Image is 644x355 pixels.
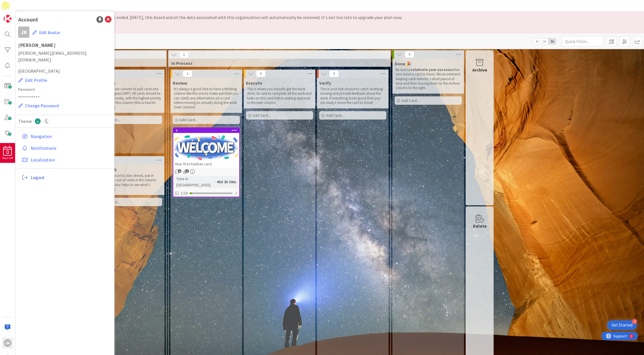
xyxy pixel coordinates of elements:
div: 1Your first Kanban card [173,128,239,168]
a: Navigation [20,131,112,141]
div: 1 [176,128,239,132]
strong: celebrate your success [411,67,452,72]
span: Logout [31,174,109,181]
span: 0 [256,70,266,77]
span: 1x [533,39,541,44]
div: 2 [29,2,30,7]
a: Notifications [20,143,112,153]
span: 3x [548,39,556,44]
span: Verify [319,80,331,86]
span: To Do [94,60,159,66]
button: Edit Avatar [32,27,61,38]
span: Add Card... [401,98,419,103]
div: JK [18,27,29,38]
p: Be sure to when you move a card to Done. We recommend keeping cards here for s short period of ti... [396,68,461,90]
span: [PERSON_NAME][EMAIL_ADDRESS][DOMAIN_NAME] [18,50,112,63]
p: It's always good to plan ahead, just in case you run out of cards in the column above. This also ... [96,173,161,192]
div: Account [18,15,38,24]
div: Time in [GEOGRAPHIC_DATA] [175,176,214,188]
span: Support [12,1,25,8]
span: 2x [541,39,548,44]
span: 0 [405,51,414,58]
div: JK [4,339,11,347]
div: 1 [173,128,239,133]
span: 1 [185,169,189,173]
div: 49d 2h 38m [215,179,238,185]
div: Open Get Started checklist, remaining modules: 3 [607,320,637,330]
div: Your first Kanban card [173,160,239,168]
span: Add Card... [326,113,344,118]
div: Archive [472,66,487,73]
p: This is where you actually get the work done. Be sure to complete all the work and tasks on this ... [247,87,312,105]
span: In Process [171,60,383,66]
span: 0 [6,150,9,154]
span: 1 [183,70,192,77]
label: Password [18,87,112,92]
div: 3 [632,319,637,324]
span: 1 [179,51,189,58]
p: This is the main column to pull cards into Work In Progress (WIP). All cards should be in order o... [96,87,161,109]
span: Add Card... [253,113,271,118]
p: This is your last chance to catch anything missing and provide feedback about the work. If everyt... [320,87,385,105]
span: [GEOGRAPHIC_DATA] [18,68,112,74]
span: Done 🎉 [395,61,412,66]
span: 1 [178,169,181,173]
span: Review [173,80,187,86]
button: Edit Profile [18,77,48,84]
input: Quick Filter... [562,36,604,46]
span: : [214,179,215,185]
p: It's always a good idea to have a thinking column like this one to make sure that you can clarify... [174,87,239,109]
div: Delete [473,223,487,229]
span: 1/18 [181,190,188,196]
h1: [PERSON_NAME] [18,42,112,48]
span: Add Card... [179,117,197,122]
span: Execute [246,80,262,86]
div: Get Started [612,322,633,328]
span: 0 [329,70,339,77]
img: Visit kanbanzone.com [4,15,11,23]
span: Theme [18,118,32,125]
button: Change Password [18,102,59,109]
div: This board is READ ONLY because your free trial has ended. [DATE], this board and all the data as... [18,14,633,21]
a: Localization [20,155,112,165]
